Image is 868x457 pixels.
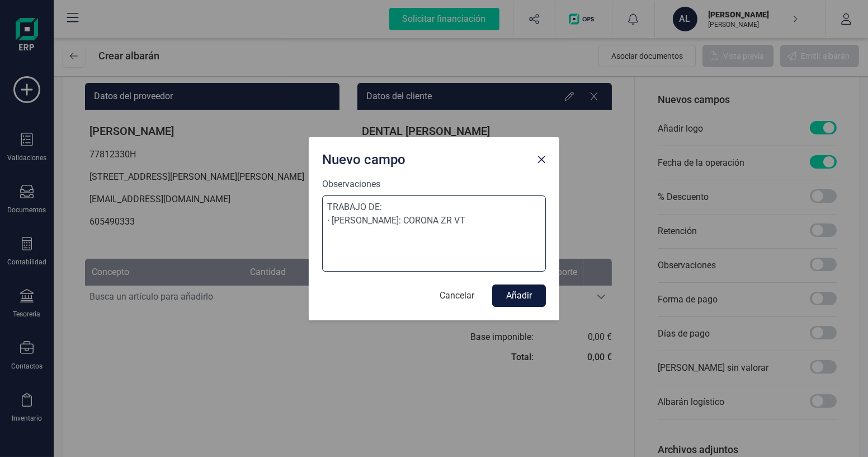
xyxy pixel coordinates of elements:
button: Cancelar [428,285,485,307]
button: Close [532,151,550,169]
textarea: TRABAJO DE: · [PERSON_NAME]: CORONA ZR VT [322,195,546,272]
label: Observaciones [322,178,380,191]
div: Nuevo campo [318,146,532,169]
button: Añadir [492,285,546,307]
